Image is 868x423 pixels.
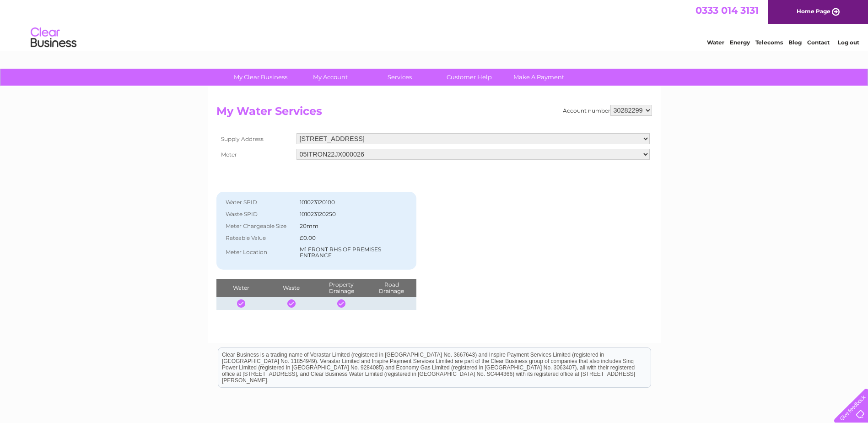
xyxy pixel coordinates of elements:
th: Supply Address [216,131,294,146]
a: Water [707,39,724,46]
a: Contact [807,39,830,46]
th: Water [216,279,266,297]
th: Property Drainage [316,279,366,297]
a: My Account [292,69,368,86]
th: Waste SPID [221,208,297,220]
a: Telecoms [755,39,783,46]
a: Customer Help [431,69,507,86]
a: Services [362,69,437,86]
th: Road Drainage [367,279,417,297]
td: 101023120250 [297,208,412,220]
td: M1 FRONT RHS OF PREMISES ENTRANCE [297,244,412,261]
a: Log out [838,39,859,46]
th: Meter Chargeable Size [221,220,297,232]
div: Account number [563,105,652,116]
th: Water SPID [221,196,297,208]
th: Rateable Value [221,232,297,244]
a: Energy [730,39,750,46]
td: 20mm [297,220,412,232]
th: Meter [216,146,294,162]
th: Waste [266,279,316,297]
a: Make A Payment [501,69,577,86]
img: logo.png [30,24,77,52]
a: Blog [788,39,802,46]
a: 0333 014 3131 [695,5,759,16]
h2: My Water Services [216,105,652,122]
td: 101023120100 [297,196,412,208]
a: My Clear Business [223,69,298,86]
div: Clear Business is a trading name of Verastar Limited (registered in [GEOGRAPHIC_DATA] No. 3667643... [218,5,651,44]
th: Meter Location [221,244,297,261]
td: £0.00 [297,232,412,244]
